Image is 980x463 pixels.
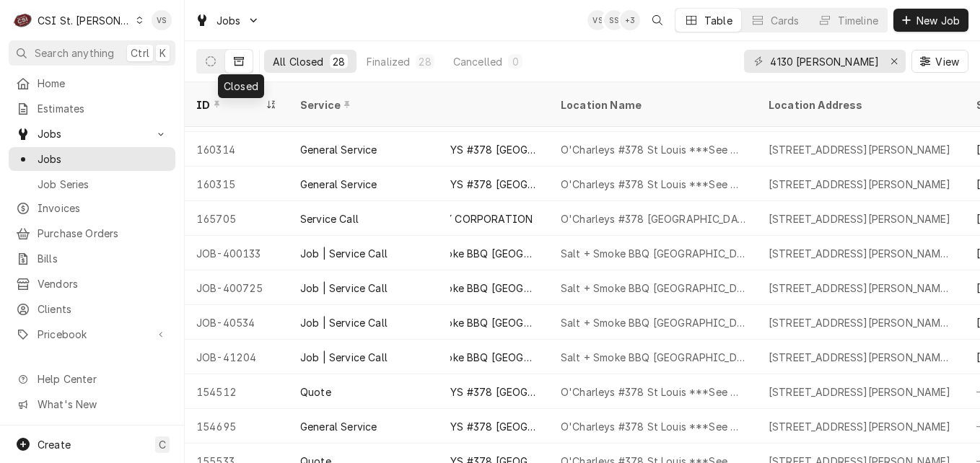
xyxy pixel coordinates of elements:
div: Vicky Stuesse's Avatar [587,10,608,30]
div: General Service [300,419,377,434]
div: Cards [771,13,800,28]
div: 165705 [185,201,289,236]
div: [STREET_ADDRESS][PERSON_NAME][PERSON_NAME] [769,350,953,365]
div: Service [300,97,436,113]
a: Clients [9,297,175,321]
a: Jobs [9,147,175,171]
div: Job | Service Call [300,246,388,261]
div: Salt + Smoke BBQ [GEOGRAPHIC_DATA] [561,350,745,365]
div: General Service [300,177,377,192]
div: O'Charleys #378 St Louis ***See Notes*** [561,142,745,157]
div: 28 [419,54,431,69]
span: Estimates [38,101,168,116]
div: [STREET_ADDRESS][PERSON_NAME] [769,384,951,400]
div: Location Address [769,97,950,113]
div: Closed [218,74,264,98]
div: O'CHARLEYS #378 [GEOGRAPHIC_DATA] [399,177,538,192]
div: 's Avatar [620,10,640,30]
span: Jobs [216,13,241,28]
span: Clients [38,301,168,317]
a: Vendors [9,272,175,296]
div: 154695 [185,409,289,444]
div: Sarah Shafer's Avatar [604,10,624,30]
div: Finalized [367,54,410,69]
div: Salt + Smoke BBQ [GEOGRAPHIC_DATA] [561,281,745,296]
span: C [159,437,166,452]
span: What's New [38,397,167,412]
div: Service Call [300,211,359,226]
div: 28 [333,54,345,69]
div: Location Name [561,97,743,113]
span: Vendors [38,276,168,291]
button: Open search [646,9,669,32]
span: Purchase Orders [38,226,168,241]
a: Bills [9,247,175,270]
div: + 3 [620,10,640,30]
div: Salt + Smoke BBQ [GEOGRAPHIC_DATA] [399,281,538,296]
div: VS [587,10,608,30]
a: Estimates [9,97,175,120]
a: Invoices [9,196,175,220]
div: JOB-40534 [185,305,289,340]
div: [STREET_ADDRESS][PERSON_NAME] [769,419,951,434]
button: New Job [893,9,968,32]
div: [STREET_ADDRESS][PERSON_NAME][PERSON_NAME] [769,246,953,261]
a: Purchase Orders [9,221,175,245]
div: 160315 [185,167,289,201]
div: CSI St. Louis's Avatar [13,10,33,30]
div: O'Charleys #378 [GEOGRAPHIC_DATA] [561,211,745,226]
div: Quote [300,384,331,400]
div: JOB-400133 [185,236,289,270]
div: [STREET_ADDRESS][PERSON_NAME] [769,177,951,192]
div: JOB-400725 [185,270,289,305]
span: New Job [914,13,963,28]
span: Help Center [38,371,167,387]
div: O'Charleys #378 St Louis ***See Notes*** [561,177,745,192]
div: General Service [300,142,377,157]
div: Client [399,97,535,113]
a: Job Series [9,172,175,196]
div: Job | Service Call [300,350,388,365]
div: Table [704,13,732,28]
button: View [911,50,968,73]
span: Invoices [38,200,168,216]
div: C [13,10,33,30]
a: Go to What's New [9,392,175,416]
div: Salt + Smoke BBQ [GEOGRAPHIC_DATA] [399,315,538,330]
div: Timeline [838,13,878,28]
div: Vicky Stuesse's Avatar [152,10,172,30]
div: VS [152,10,172,30]
div: O'Charleys #378 St Louis ***See Notes*** [561,419,745,434]
div: O'CHARLEYS #378 [GEOGRAPHIC_DATA] [399,384,538,400]
a: Go to Pricebook [9,322,175,346]
input: Keyword search [770,50,878,73]
span: Jobs [38,151,168,167]
a: Go to Jobs [189,9,266,32]
div: CSI St. [PERSON_NAME] [38,13,131,28]
div: 154512 [185,374,289,409]
div: 160314 [185,132,289,167]
span: Jobs [38,126,146,141]
span: Search anything [35,45,114,61]
div: O'Charleys #378 St Louis ***See Notes*** [561,384,745,400]
div: [STREET_ADDRESS][PERSON_NAME][PERSON_NAME] [769,281,953,296]
div: All Closed [273,54,324,69]
span: Create [38,438,71,451]
div: O'CHARLEYS #378 [GEOGRAPHIC_DATA] [399,419,538,434]
span: Bills [38,251,168,266]
div: SS [604,10,624,30]
div: [STREET_ADDRESS][PERSON_NAME] [769,211,951,226]
span: Ctrl [131,45,149,61]
div: Salt + Smoke BBQ [GEOGRAPHIC_DATA] [561,315,745,330]
div: Salt + Smoke BBQ [GEOGRAPHIC_DATA] [399,350,538,365]
span: Pricebook [38,327,146,342]
div: MIDDLEBY CORPORATION [399,211,533,226]
div: O'CHARLEYS #378 [GEOGRAPHIC_DATA] [399,142,538,157]
div: Salt + Smoke BBQ [GEOGRAPHIC_DATA] [399,246,538,261]
div: Job | Service Call [300,315,388,330]
div: Job | Service Call [300,281,388,296]
div: [STREET_ADDRESS][PERSON_NAME][PERSON_NAME] [769,315,953,330]
span: Home [38,76,168,91]
button: Erase input [883,50,906,73]
div: Salt + Smoke BBQ [GEOGRAPHIC_DATA] [561,246,745,261]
